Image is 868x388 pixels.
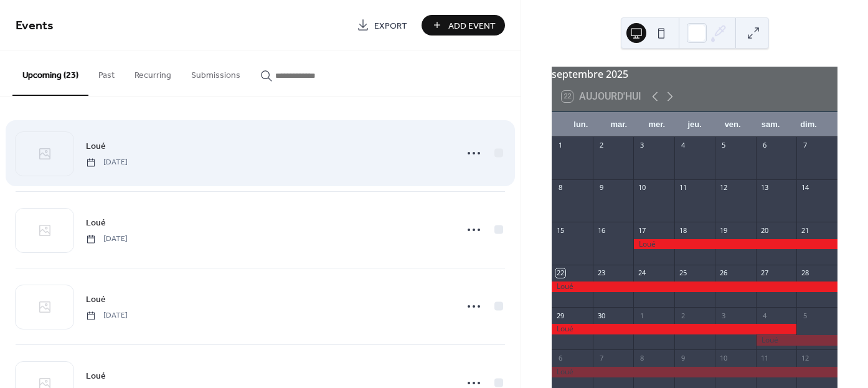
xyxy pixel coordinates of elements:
[86,157,128,168] span: [DATE]
[714,112,752,137] div: ven.
[555,268,565,278] div: 22
[12,50,88,96] button: Upcoming (23)
[752,112,790,137] div: sam.
[678,141,687,150] div: 4
[800,225,809,235] div: 21
[678,225,687,235] div: 18
[637,268,646,278] div: 24
[552,324,796,334] div: Loué
[678,353,687,362] div: 9
[637,311,646,320] div: 1
[790,112,828,137] div: dim.
[86,292,106,306] a: Loué
[800,353,809,362] div: 12
[555,183,565,192] div: 8
[86,369,106,383] a: Loué
[637,183,646,192] div: 10
[760,225,769,235] div: 20
[719,268,728,278] div: 26
[760,183,769,192] div: 13
[86,215,106,230] a: Loué
[719,183,728,192] div: 12
[637,141,646,150] div: 3
[678,311,687,320] div: 2
[88,50,125,95] button: Past
[719,141,728,150] div: 5
[676,112,714,137] div: jeu.
[181,50,250,95] button: Submissions
[760,353,769,362] div: 11
[800,141,809,150] div: 7
[760,141,769,150] div: 6
[597,225,606,235] div: 16
[719,311,728,320] div: 3
[552,67,837,82] div: septembre 2025
[760,311,769,320] div: 4
[800,183,809,192] div: 14
[800,268,809,278] div: 28
[86,140,106,153] span: Loué
[597,311,606,320] div: 30
[638,112,676,137] div: mer.
[678,268,687,278] div: 25
[597,268,606,278] div: 23
[756,335,837,346] div: Loué
[552,367,837,377] div: Loué
[86,370,106,383] span: Loué
[86,217,106,230] span: Loué
[555,225,565,235] div: 15
[637,225,646,235] div: 17
[760,268,769,278] div: 27
[374,19,407,32] span: Export
[86,139,106,153] a: Loué
[86,293,106,306] span: Loué
[637,353,646,362] div: 8
[347,15,417,35] a: Export
[597,183,606,192] div: 9
[16,14,54,38] span: Events
[555,141,565,150] div: 1
[555,353,565,362] div: 6
[562,112,600,137] div: lun.
[597,353,606,362] div: 7
[800,311,809,320] div: 5
[597,141,606,150] div: 2
[555,311,565,320] div: 29
[125,50,181,95] button: Recurring
[600,112,638,137] div: mar.
[448,19,496,32] span: Add Event
[633,239,837,250] div: Loué
[422,15,505,35] button: Add Event
[552,282,837,292] div: Loué
[719,353,728,362] div: 10
[86,234,128,245] span: [DATE]
[719,225,728,235] div: 19
[86,310,128,321] span: [DATE]
[678,183,687,192] div: 11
